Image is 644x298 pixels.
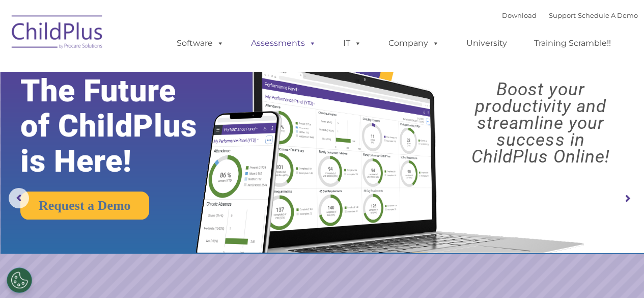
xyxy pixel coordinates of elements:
[20,73,226,179] rs-layer: The Future of ChildPlus is Here!
[166,33,234,53] a: Software
[593,249,644,298] iframe: Chat Widget
[241,33,326,53] a: Assessments
[524,33,621,53] a: Training Scramble!!
[20,192,149,220] a: Request a Demo
[549,11,576,19] a: Support
[456,33,517,53] a: University
[378,33,450,53] a: Company
[142,109,185,117] span: Phone number
[578,11,638,19] a: Schedule A Demo
[333,33,372,53] a: IT
[502,11,638,19] font: |
[7,267,32,293] button: Cookies Settings
[142,67,173,75] span: Last name
[502,11,537,19] a: Download
[445,81,636,165] rs-layer: Boost your productivity and streamline your success in ChildPlus Online!
[7,8,108,59] img: ChildPlus by Procare Solutions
